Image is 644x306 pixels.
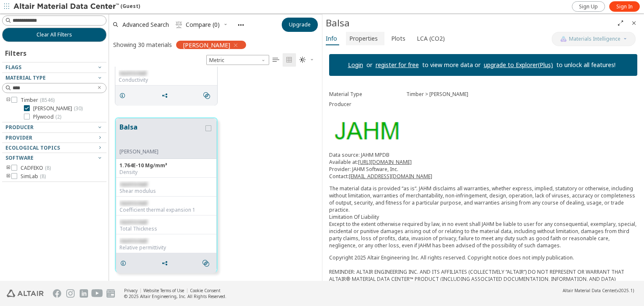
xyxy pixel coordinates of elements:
i:  [176,21,182,28]
span: Altair Material Data Center [563,288,615,293]
span: Timber [21,97,55,104]
button: Similar search [200,87,217,104]
div: Balsa [326,16,614,30]
span: Software [5,154,34,161]
button: Upgrade [282,18,318,32]
span: restricted [119,237,147,244]
p: Data source: JAHM MPDB Available at: Provider: JAHM Software, Inc. Contact: [329,151,637,180]
span: CADFEKO [21,165,51,171]
i:  [299,57,306,63]
button: Close [627,16,641,30]
div: Filters [2,42,31,62]
button: Ecological Topics [2,143,106,153]
span: Plywood [33,114,61,120]
i:  [203,260,209,267]
div: Unit System [206,55,269,65]
div: Conductivity [119,77,214,83]
i:  [203,92,210,99]
div: Total Thickness [119,226,213,232]
a: Login [348,61,363,69]
button: Details [115,87,133,104]
span: ( 8546 ) [40,96,55,104]
img: Logo - Provider [329,116,403,145]
span: [PERSON_NAME] [33,105,83,112]
div: (v2025.1) [563,288,634,293]
a: Privacy [124,288,138,293]
div: [PERSON_NAME] [119,148,204,155]
button: Material Type [2,73,106,83]
button: Clear All Filters [2,28,106,42]
button: Provider [2,133,106,143]
span: restricted [119,181,147,188]
button: Theme [296,53,318,67]
button: Tile View [283,53,296,67]
i: toogle group [5,173,11,180]
button: Share [158,87,175,104]
span: ( 8 ) [40,173,46,180]
button: Share [158,255,175,272]
a: [EMAIL_ADDRESS][DOMAIN_NAME] [349,173,432,180]
button: Similar search [199,255,216,272]
span: ( 8 ) [45,164,51,171]
a: Sign In [609,1,640,12]
span: SimLab [21,173,46,180]
button: Details [116,255,134,272]
p: to view more data or [419,61,484,69]
span: Materials Intelligence [569,36,621,42]
div: grid [109,67,322,281]
div: 1.764E-10 Mg/mm³ [119,162,213,169]
p: or [363,61,376,69]
span: restricted [119,218,147,226]
div: Relative permittivity [119,244,213,251]
span: ( 2 ) [55,113,61,120]
span: LCA (CO2) [417,32,445,45]
span: Compare (0) [186,22,220,28]
div: © 2025 Altair Engineering, Inc. All Rights Reserved. [124,293,226,299]
span: Ecological Topics [5,144,60,151]
span: Clear All Filters [36,31,72,38]
span: Properties [349,32,378,45]
span: Metric [206,55,269,65]
span: restricted [119,200,147,207]
span: Flags [5,64,21,71]
p: to unlock all features! [553,61,619,69]
div: (Guest) [13,3,140,11]
i: toogle group [5,165,11,171]
a: [URL][DOMAIN_NAME] [358,158,412,166]
i:  [286,57,293,63]
span: Provider [5,134,32,141]
a: Sign Up [572,1,605,12]
button: Software [2,153,106,163]
div: Coefficient thermal expansion 1 [119,207,213,213]
div: Shear modulus [119,188,213,194]
button: AI CopilotMaterials Intelligence [552,32,636,46]
a: Cookie Consent [190,288,221,293]
span: Sign Up [579,3,598,10]
button: Clear text [93,83,106,93]
span: Producer [5,124,34,131]
button: Full Screen [614,16,627,30]
img: Altair Engineering [7,290,44,297]
div: Showing 30 materials [113,41,172,49]
i:  [273,57,279,63]
i: toogle group [5,97,11,104]
span: Advanced Search [122,22,169,28]
button: Producer [2,122,106,132]
div: Material Type [329,91,406,98]
img: AI Copilot [560,36,567,42]
span: Plots [391,32,405,45]
div: Timber > [PERSON_NAME] [406,91,637,98]
span: ( 30 ) [74,105,83,112]
button: Flags [2,62,106,73]
a: upgrade to Explorer(Plus) [484,61,553,69]
span: Upgrade [289,21,311,28]
span: Material Type [5,74,46,81]
span: restricted [119,70,146,77]
button: Balsa [119,122,204,148]
img: Altair Material Data Center [13,3,120,11]
div: Producer [329,101,406,108]
a: register for free [376,61,419,69]
span: Sign In [616,3,633,10]
span: [PERSON_NAME] [183,41,230,49]
span: Info [326,32,337,45]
